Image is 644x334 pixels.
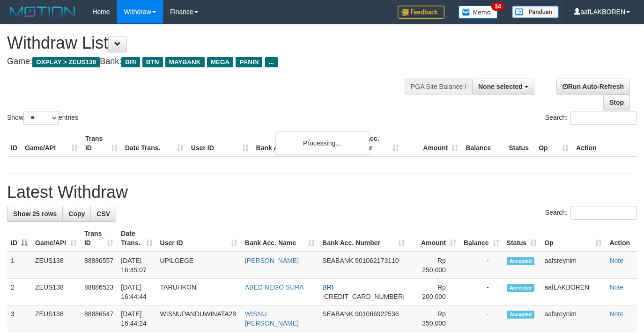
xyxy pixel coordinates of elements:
[252,130,344,157] th: Bank Acc. Name
[556,79,630,94] a: Run Auto-Refresh
[62,206,91,222] a: Copy
[187,130,252,157] th: User ID
[241,225,318,252] th: Bank Acc. Name: activate to sort column ascending
[478,83,523,90] span: None selected
[156,279,241,305] td: TARUHKON
[207,57,234,67] span: MEGA
[7,5,78,19] img: MOTION_logo.png
[165,57,205,67] span: MAYBANK
[344,130,403,157] th: Bank Acc. Number
[32,57,100,67] span: OXPLAY > ZEUS138
[21,130,81,157] th: Game/API
[13,210,57,218] span: Show 25 rows
[117,225,156,252] th: Date Trans.: activate to sort column ascending
[117,279,156,305] td: [DATE] 16:44:44
[156,225,241,252] th: User ID: activate to sort column ascending
[156,252,241,279] td: UPILGEGE
[460,225,503,252] th: Balance: activate to sort column ascending
[545,111,637,125] label: Search:
[572,130,637,157] th: Action
[507,257,535,265] span: Accepted
[540,279,606,305] td: aafLAKBOREN
[540,225,606,252] th: Op: activate to sort column ascending
[7,111,78,125] label: Show entries
[7,279,31,305] td: 2
[491,2,504,11] span: 34
[245,283,304,291] a: ABED NEGO SURA
[540,305,606,332] td: aafsreynim
[512,6,559,18] img: panduan.png
[398,6,444,19] img: Feedback.jpg
[322,257,353,264] span: SEABANK
[403,130,462,157] th: Amount
[7,57,420,66] h4: Game: Bank:
[570,206,637,220] input: Search:
[121,57,140,67] span: BRI
[408,279,460,305] td: Rp 200,000
[96,210,110,218] span: CSV
[81,305,117,332] td: 88886547
[545,206,637,220] label: Search:
[117,252,156,279] td: [DATE] 16:45:07
[355,310,399,318] span: Copy 901066922536 to clipboard
[81,130,121,157] th: Trans ID
[460,305,503,332] td: -
[81,252,117,279] td: 88886557
[570,111,637,125] input: Search:
[90,206,116,222] a: CSV
[7,183,637,202] h1: Latest Withdraw
[7,34,420,52] h1: Withdraw List
[540,252,606,279] td: aafsreynim
[7,225,31,252] th: ID: activate to sort column descending
[322,283,333,291] span: BRI
[31,305,81,332] td: ZEUS138
[31,225,81,252] th: Game/API: activate to sort column ascending
[31,279,81,305] td: ZEUS138
[535,130,572,157] th: Op
[322,293,405,300] span: Copy 177901005617531 to clipboard
[408,252,460,279] td: Rp 250,000
[507,284,535,292] span: Accepted
[322,310,353,318] span: SEABANK
[142,57,163,67] span: BTN
[7,130,21,157] th: ID
[31,252,81,279] td: ZEUS138
[609,257,623,264] a: Note
[68,210,85,218] span: Copy
[405,79,472,94] div: PGA Site Balance /
[460,252,503,279] td: -
[408,225,460,252] th: Amount: activate to sort column ascending
[245,257,299,264] a: [PERSON_NAME]
[236,57,262,67] span: PANIN
[606,225,637,252] th: Action
[609,283,623,291] a: Note
[503,225,541,252] th: Status: activate to sort column ascending
[460,279,503,305] td: -
[81,225,117,252] th: Trans ID: activate to sort column ascending
[265,57,278,67] span: ...
[275,131,369,155] div: Processing...
[408,305,460,332] td: Rp 350,000
[156,305,241,332] td: WISNUPANDUWINATA28
[459,6,498,19] img: Button%20Memo.svg
[609,310,623,318] a: Note
[505,130,535,157] th: Status
[507,311,535,319] span: Accepted
[245,310,299,327] a: WISNU [PERSON_NAME]
[603,94,630,110] a: Stop
[117,305,156,332] td: [DATE] 16:44:24
[7,206,63,222] a: Show 25 rows
[7,252,31,279] td: 1
[318,225,408,252] th: Bank Acc. Number: activate to sort column ascending
[462,130,505,157] th: Balance
[472,79,534,94] button: None selected
[7,305,31,332] td: 3
[355,257,399,264] span: Copy 901062173110 to clipboard
[121,130,187,157] th: Date Trans.
[81,279,117,305] td: 88886523
[23,111,59,125] select: Showentries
